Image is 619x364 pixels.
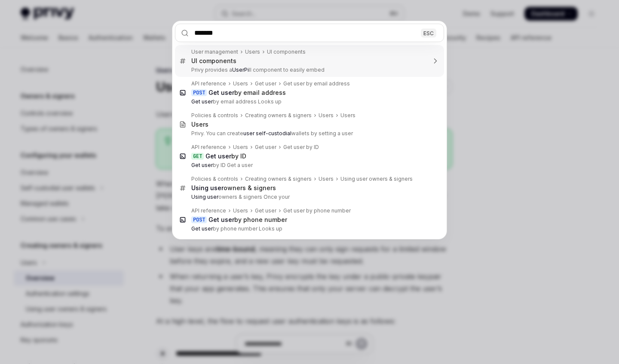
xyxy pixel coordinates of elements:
div: API reference [191,80,226,87]
p: owners & signers Once your [191,194,426,200]
p: Privy provides a ll component to easily embed [191,67,426,73]
p: Privy. You can create wallets by setting a user [191,130,426,137]
div: User management [191,49,238,55]
div: API reference [191,207,226,214]
div: UI components [267,49,306,55]
div: UI components [191,57,236,65]
div: Users [340,112,355,119]
div: GET [191,153,204,160]
div: Users [233,144,248,151]
div: Creating owners & signers [245,176,312,182]
div: API reference [191,144,226,151]
div: Creating owners & signers [245,112,312,119]
div: Users [233,80,248,87]
b: Using user [191,184,224,191]
div: Using user owners & signers [340,176,413,182]
div: Policies & controls [191,112,238,119]
b: Get user [191,162,213,168]
div: Get user [255,80,276,87]
div: POST [191,89,207,96]
b: Get user [208,216,234,223]
div: Get user by email address [283,80,350,87]
p: by ID Get a user [191,162,426,169]
p: by email address Looks up [191,98,426,105]
b: Get user [191,98,213,105]
b: Get user [208,89,234,96]
div: Users [233,207,248,214]
div: by email address [208,89,286,97]
b: UserPi [232,67,249,73]
div: Get user by ID [283,144,319,151]
div: Users [319,112,334,119]
b: Get user [191,225,213,232]
div: Policies & controls [191,176,238,182]
div: by ID [205,152,246,160]
div: Get user [255,144,276,151]
div: owners & signers [191,184,276,192]
b: Using user [191,194,218,200]
div: Get user by phone number [283,207,351,214]
div: POST [191,216,207,223]
div: Users [319,176,334,182]
b: user self-custodial [243,130,291,136]
b: Get user [205,152,231,160]
div: Users [191,121,208,128]
div: Users [245,49,260,55]
div: by phone number [208,216,287,224]
div: Get user [255,207,276,214]
div: ESC [421,28,436,37]
p: by phone number Looks up [191,225,426,232]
